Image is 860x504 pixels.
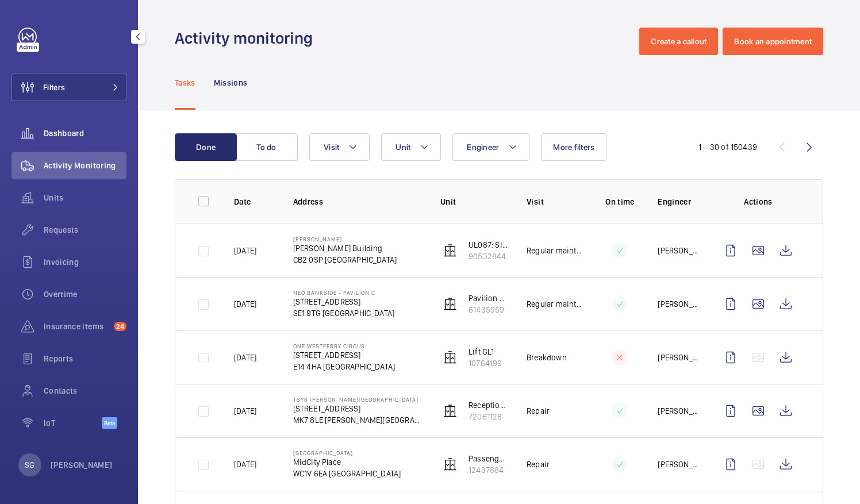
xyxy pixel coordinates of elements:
[51,459,113,471] p: [PERSON_NAME]
[639,28,718,55] button: Create a callout
[11,74,126,101] button: Filters
[44,385,126,397] span: Contacts
[658,298,698,310] p: [PERSON_NAME]
[293,307,395,319] p: SE1 9TG [GEOGRAPHIC_DATA]
[234,245,256,256] p: [DATE]
[469,399,508,411] p: Reception Lobby Lift
[527,352,567,363] p: Breakdown
[234,459,256,470] p: [DATE]
[723,28,823,55] button: Book an appointment
[293,236,397,243] p: [PERSON_NAME]
[658,245,698,256] p: [PERSON_NAME]
[175,133,237,161] button: Done
[717,196,800,207] p: Actions
[658,352,698,363] p: [PERSON_NAME]
[469,453,508,464] p: Passenger 3
[469,293,508,304] p: Pavilion C - L1 North FF - 299809014
[527,405,550,417] p: Repair
[293,254,397,266] p: CB2 0SP [GEOGRAPHIC_DATA]
[44,160,126,171] span: Activity Monitoring
[658,405,698,417] p: [PERSON_NAME]
[469,464,508,476] p: 12437884
[175,77,195,89] p: Tasks
[469,239,508,251] p: UL087: Simplex Traction 6 floors
[214,77,248,89] p: Missions
[44,192,126,203] span: Units
[44,288,126,300] span: Overtime
[527,459,550,470] p: Repair
[469,346,502,357] p: Lift GL1
[443,297,457,311] img: elevator.svg
[175,28,320,49] h1: Activity monitoring
[443,457,457,471] img: elevator.svg
[293,289,395,296] p: Neo Bankside - Pavilion C
[43,82,65,93] span: Filters
[600,196,639,207] p: On time
[381,133,441,161] button: Unit
[324,143,339,152] span: Visit
[114,322,126,331] span: 24
[467,143,499,152] span: Engineer
[293,349,396,361] p: [STREET_ADDRESS]
[102,417,117,429] span: Beta
[469,304,508,316] p: 61435959
[293,449,401,456] p: [GEOGRAPHIC_DATA]
[443,244,457,257] img: elevator.svg
[527,245,582,256] p: Regular maintenance
[293,361,396,372] p: E14 4HA [GEOGRAPHIC_DATA]
[234,352,256,363] p: [DATE]
[44,256,126,268] span: Invoicing
[553,143,594,152] span: More filters
[44,321,109,332] span: Insurance items
[541,133,606,161] button: More filters
[44,224,126,236] span: Requests
[698,141,757,153] div: 1 – 30 of 150439
[469,357,502,369] p: 10764199
[234,196,275,207] p: Date
[396,143,410,152] span: Unit
[293,414,423,426] p: MK7 8LE [PERSON_NAME][GEOGRAPHIC_DATA]
[658,459,698,470] p: [PERSON_NAME]
[234,405,256,417] p: [DATE]
[293,468,401,479] p: WC1V 6EA [GEOGRAPHIC_DATA]
[469,411,508,422] p: 72061126
[293,196,423,207] p: Address
[293,456,401,468] p: MidCity Place
[658,196,698,207] p: Engineer
[44,417,102,429] span: IoT
[293,403,423,414] p: [STREET_ADDRESS]
[527,298,582,310] p: Regular maintenance
[527,196,582,207] p: Visit
[443,404,457,418] img: elevator.svg
[469,251,508,262] p: 90532844
[293,243,397,254] p: [PERSON_NAME] Building
[452,133,529,161] button: Engineer
[440,196,508,207] p: Unit
[25,459,34,471] p: SG
[236,133,298,161] button: To do
[293,343,396,349] p: One Westferry Circus
[234,298,256,310] p: [DATE]
[443,351,457,364] img: elevator.svg
[293,296,395,307] p: [STREET_ADDRESS]
[293,396,423,403] p: TSYS [PERSON_NAME][GEOGRAPHIC_DATA]
[44,353,126,364] span: Reports
[309,133,370,161] button: Visit
[44,128,126,139] span: Dashboard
